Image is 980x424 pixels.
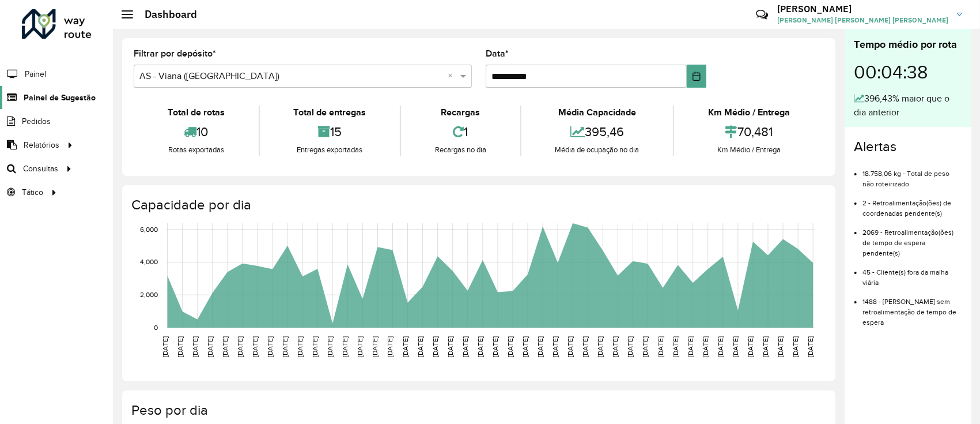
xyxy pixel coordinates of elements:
text: [DATE] [657,336,664,357]
text: [DATE] [161,336,169,357]
text: 0 [154,324,158,331]
div: Média de ocupação no dia [524,144,671,156]
span: Painel [25,68,46,80]
h4: Alertas [854,138,962,155]
text: [DATE] [596,336,604,357]
li: 1488 - [PERSON_NAME] sem retroalimentação de tempo de espera [862,288,962,328]
text: [DATE] [236,336,244,357]
text: [DATE] [566,336,574,357]
div: Recargas no dia [404,144,517,156]
text: [DATE] [206,336,214,357]
div: 1 [404,119,517,144]
span: Relatórios [24,139,59,151]
text: [DATE] [747,336,754,357]
div: Rotas exportadas [137,144,256,156]
text: [DATE] [176,336,184,357]
div: Km Médio / Entrega [677,144,821,156]
span: Consultas [23,163,58,175]
h2: Dashboard [133,8,197,21]
text: [DATE] [536,336,544,357]
text: [DATE] [476,336,484,357]
li: 18.758,06 kg - Total de peso não roteirizado [862,160,962,189]
div: Total de entregas [263,106,398,119]
h4: Capacidade por dia [131,197,824,213]
h3: [PERSON_NAME] [777,3,948,14]
span: Pedidos [22,115,51,127]
text: [DATE] [717,336,724,357]
text: [DATE] [417,336,424,357]
text: [DATE] [627,336,634,357]
text: [DATE] [612,336,619,357]
div: Média Capacidade [524,106,671,119]
div: Tempo médio por rota [854,37,962,52]
text: [DATE] [311,336,319,357]
text: [DATE] [581,336,589,357]
div: 395,46 [524,119,671,144]
span: Clear all [448,69,457,83]
text: [DATE] [521,336,529,357]
h4: Peso por dia [131,402,824,419]
text: 6,000 [140,226,158,233]
text: [DATE] [266,336,274,357]
text: [DATE] [491,336,499,357]
div: 396,43% maior que o dia anterior [854,92,962,119]
text: [DATE] [326,336,334,357]
text: [DATE] [762,336,769,357]
span: Painel de Sugestão [24,92,96,104]
text: [DATE] [447,336,454,357]
text: [DATE] [432,336,439,357]
text: [DATE] [341,336,349,357]
text: [DATE] [642,336,649,357]
text: [DATE] [792,336,799,357]
div: 70,481 [677,119,821,144]
div: Total de rotas [137,106,256,119]
a: Contato Rápido [750,2,774,27]
text: [DATE] [732,336,739,357]
text: [DATE] [506,336,514,357]
div: 15 [263,119,398,144]
text: [DATE] [387,336,394,357]
li: 2 - Retroalimentação(ões) de coordenadas pendente(s) [862,189,962,219]
div: Recargas [404,106,517,119]
text: [DATE] [687,336,694,357]
text: [DATE] [296,336,304,357]
text: 4,000 [140,258,158,266]
text: [DATE] [461,336,469,357]
text: [DATE] [251,336,259,357]
div: Km Médio / Entrega [677,106,821,119]
li: 2069 - Retroalimentação(ões) de tempo de espera pendente(s) [862,219,962,258]
text: [DATE] [372,336,379,357]
text: [DATE] [551,336,559,357]
text: 2,000 [140,291,158,298]
text: [DATE] [281,336,289,357]
span: Tático [22,186,43,198]
label: Filtrar por depósito [134,47,216,61]
text: [DATE] [672,336,679,357]
li: 45 - Cliente(s) fora da malha viária [862,258,962,288]
text: [DATE] [807,336,814,357]
text: [DATE] [221,336,229,357]
text: [DATE] [356,336,364,357]
text: [DATE] [191,336,199,357]
span: [PERSON_NAME] [PERSON_NAME] [PERSON_NAME] [777,15,948,25]
button: Choose Date [687,65,706,88]
text: [DATE] [777,336,784,357]
div: Entregas exportadas [263,144,398,156]
text: [DATE] [702,336,709,357]
div: 00:04:38 [854,52,962,92]
div: 10 [137,119,256,144]
text: [DATE] [402,336,409,357]
label: Data [486,47,509,61]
